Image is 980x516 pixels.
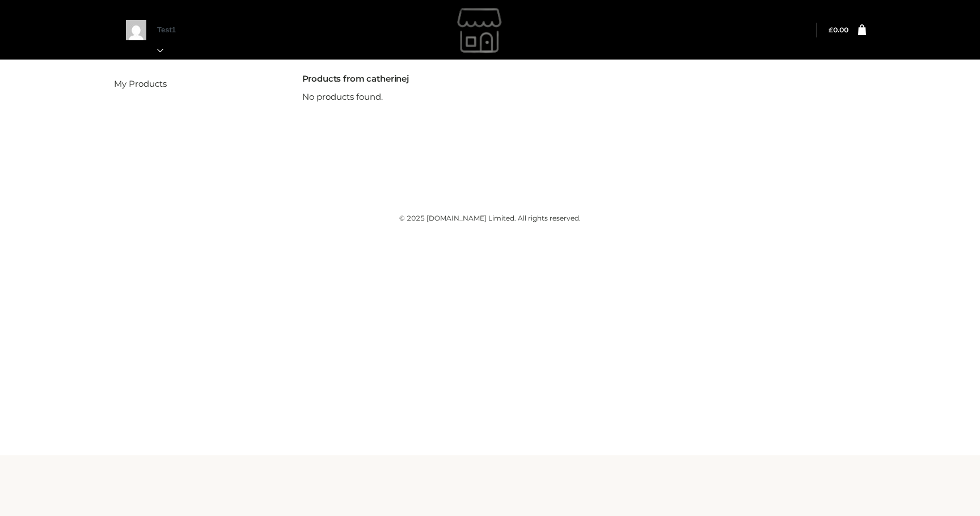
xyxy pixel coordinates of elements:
a: Test1 [157,26,188,54]
bdi: 0.00 [829,26,848,34]
p: No products found. [302,90,867,104]
img: catherinej [396,2,566,58]
a: £0.00 [829,26,848,34]
h2: Products from catherinej [302,74,867,84]
a: My Products [114,78,167,89]
div: © 2025 [DOMAIN_NAME] Limited. All rights reserved. [114,213,866,224]
span: £ [829,26,833,34]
